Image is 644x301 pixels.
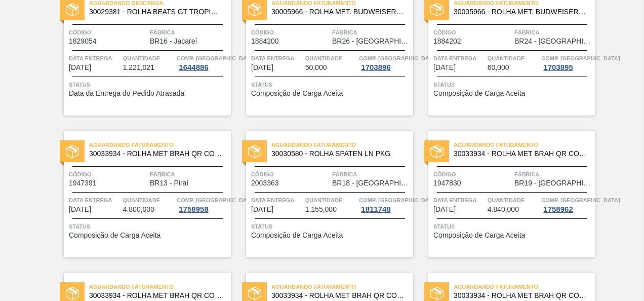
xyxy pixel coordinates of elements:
span: 4.800,000 [123,206,154,213]
span: Fábrica [332,169,411,179]
span: Aguardando Faturamento [271,140,413,150]
div: 1811748 [359,205,392,213]
span: Status [433,80,593,90]
span: Código [251,27,330,37]
img: status [248,3,261,16]
span: Quantidade [123,53,175,63]
span: 1884200 [251,37,279,45]
span: 30033934 - ROLHA MET BRAH QR CODE 021CX105 [454,292,587,299]
div: 1703895 [541,63,575,71]
span: 15/08/2025 [251,206,273,213]
span: Composição de Carga Aceita [251,90,343,97]
span: 1884202 [433,37,461,45]
span: Aguardando Faturamento [454,282,595,292]
span: 60,000 [488,64,509,71]
span: Data entrega [433,53,485,63]
span: 04/02/2025 [69,64,91,71]
span: Aguardando Faturamento [89,140,231,150]
span: 30029381 - ROLHA BEATS GT TROPICAL 269ML [89,8,223,16]
img: status [430,145,444,158]
span: Código [251,169,330,179]
span: Status [251,221,411,232]
span: Comp. Carga [177,195,255,205]
span: Data entrega [433,195,485,205]
span: BR13 - Piraí [150,179,188,187]
div: 1644886 [177,63,210,71]
span: Código [69,27,147,37]
span: Composição de Carga Aceita [251,232,343,239]
span: Fábrica [150,169,228,179]
span: Data entrega [251,195,303,205]
span: Fábrica [150,27,228,37]
div: 1758958 [177,205,210,213]
span: 16/06/2025 [69,206,91,213]
span: BR26 - Uberlândia [332,37,411,45]
span: Quantidade [123,195,175,205]
span: Quantidade [488,53,539,63]
span: Status [251,80,411,90]
span: 2003363 [251,179,279,187]
span: 30030580 - ROLHA SPATEN LN PKG [271,150,405,158]
span: Comp. Carga [177,53,255,63]
img: status [66,145,79,158]
span: Fábrica [332,27,411,37]
img: status [430,287,444,300]
span: Composição de Carga Aceita [69,232,160,239]
a: Comp. [GEOGRAPHIC_DATA]1703895 [541,53,593,71]
span: Status [69,80,228,90]
span: 50,000 [305,64,327,71]
span: 22/03/2025 [433,64,456,71]
span: Composição de Carga Aceita [433,232,525,239]
span: 30005966 - ROLHA MET. BUDWEISER CDL 0,21 CX 10,5MIL [271,8,405,16]
span: Aguardando Faturamento [454,140,595,150]
span: Composição de Carga Aceita [433,90,525,97]
div: 1758962 [541,205,575,213]
span: Quantidade [488,195,539,205]
span: BR19 - Nova Rio [514,179,593,187]
span: 1947830 [433,179,461,187]
img: status [66,3,79,16]
span: Quantidade [305,53,357,63]
span: Código [69,169,147,179]
span: Código [433,169,512,179]
span: 30033934 - ROLHA MET BRAH QR CODE 021CX105 [89,292,223,299]
a: Comp. [GEOGRAPHIC_DATA]1703896 [359,53,411,71]
a: Comp. [GEOGRAPHIC_DATA]1644886 [177,53,228,71]
span: BR18 - Pernambuco [332,179,411,187]
span: 1.155,000 [305,206,337,213]
span: Comp. Carga [541,53,620,63]
span: 25/08/2025 [433,206,456,213]
span: Status [69,221,228,232]
span: 30033934 - ROLHA MET BRAH QR CODE 021CX105 [89,150,223,158]
span: BR16 - Jacareí [150,37,197,45]
span: Comp. Carga [541,195,620,205]
span: Data entrega [69,195,120,205]
a: Comp. [GEOGRAPHIC_DATA]1758962 [541,195,593,213]
span: Data da Entrega do Pedido Atrasada [69,90,184,97]
div: 1703896 [359,63,392,71]
a: Comp. [GEOGRAPHIC_DATA]1811748 [359,195,411,213]
span: 22/03/2025 [251,64,273,71]
span: Código [433,27,512,37]
span: Fábrica [514,169,593,179]
span: 4.840,000 [488,206,519,213]
span: Fábrica [514,27,593,37]
span: BR24 - Ponta Grossa [514,37,593,45]
span: Quantidade [305,195,357,205]
img: status [66,287,79,300]
img: status [248,287,261,300]
a: Comp. [GEOGRAPHIC_DATA]1758958 [177,195,228,213]
span: 1.221,021 [123,64,154,71]
span: Data entrega [69,53,120,63]
span: Data entrega [251,53,303,63]
a: statusAguardando Faturamento30033934 - ROLHA MET BRAH QR CODE 021CX105Código1947830FábricaBR19 - ... [413,131,595,257]
span: Status [433,221,593,232]
img: status [248,145,261,158]
span: Aguardando Faturamento [271,282,413,292]
span: 1829054 [69,37,97,45]
span: 30005966 - ROLHA MET. BUDWEISER CDL 0,21 CX 10,5MIL [454,8,587,16]
span: 1947391 [69,179,97,187]
span: Aguardando Faturamento [89,282,231,292]
img: status [430,3,444,16]
span: Comp. Carga [359,53,437,63]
